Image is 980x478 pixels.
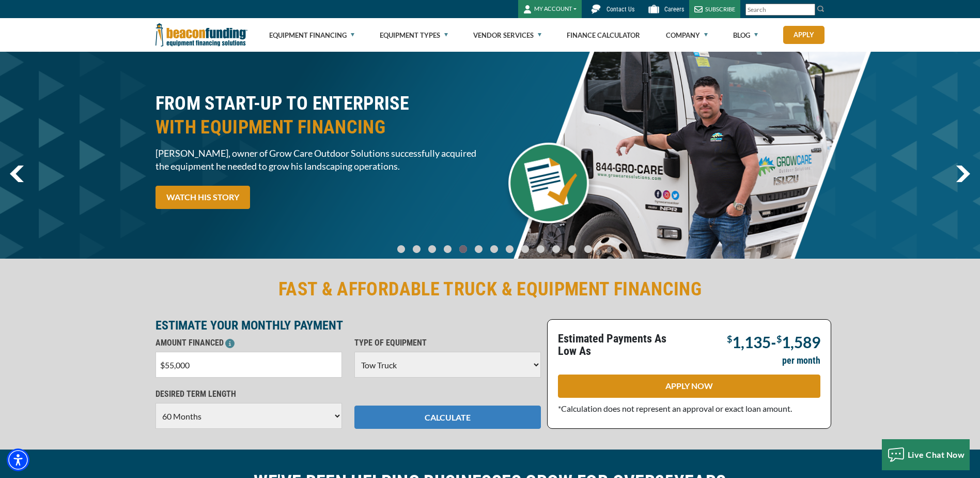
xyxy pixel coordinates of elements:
[380,19,448,52] a: Equipment Types
[155,92,484,139] h2: FROM START-UP TO ENTERPRISE
[782,354,820,367] p: per month
[155,388,342,400] p: DESIRED TERM LENGTH
[908,450,965,459] span: Live Chat Now
[732,333,771,351] span: 1,135
[664,6,684,13] span: Careers
[7,449,29,471] div: Accessibility Menu
[567,19,640,52] a: Finance Calculator
[155,319,541,332] p: ESTIMATE YOUR MONTHLY PAYMENT
[558,333,683,357] p: Estimated Payments As Low As
[472,245,485,253] a: Go To Slide 5
[155,277,825,301] h2: FAST & AFFORDABLE TRUCK & EQUIPMENT FINANCING
[155,18,247,52] img: Beacon Funding Corporation logo
[558,375,820,398] a: APPLY NOW
[727,333,820,349] p: -
[745,4,815,16] input: Search
[488,245,500,253] a: Go To Slide 6
[354,406,541,429] button: CALCULATE
[10,166,24,182] a: previous
[519,245,531,253] a: Go To Slide 8
[534,245,547,253] a: Go To Slide 9
[817,5,825,13] img: Search
[155,337,342,349] p: AMOUNT FINANCED
[395,245,407,253] a: Go To Slide 0
[782,333,820,351] span: 1,589
[155,186,250,209] a: WATCH HIS STORY
[956,166,970,182] img: Right Navigator
[733,19,758,52] a: Blog
[582,245,595,253] a: Go To Slide 12
[882,439,970,470] button: Live Chat Now
[558,404,792,413] span: *Calculation does not represent an approval or exact loan amount.
[550,245,563,253] a: Go To Slide 10
[155,115,484,139] span: WITH EQUIPMENT FINANCING
[10,166,24,182] img: Left Navigator
[666,19,708,52] a: Company
[566,245,579,253] a: Go To Slide 11
[727,333,732,345] span: $
[426,245,438,253] a: Go To Slide 2
[155,147,484,173] span: [PERSON_NAME], owner of Grow Care Outdoor Solutions successfully acquired the equipment he needed...
[441,245,454,253] a: Go To Slide 3
[410,245,423,253] a: Go To Slide 1
[606,6,634,13] span: Contact Us
[776,333,782,345] span: $
[503,245,516,253] a: Go To Slide 7
[473,19,541,52] a: Vendor Services
[155,352,342,378] input: $0
[783,26,825,44] a: Apply
[457,245,469,253] a: Go To Slide 4
[804,6,813,14] a: Clear search text
[956,166,970,182] a: next
[354,337,541,349] p: TYPE OF EQUIPMENT
[269,19,354,52] a: Equipment Financing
